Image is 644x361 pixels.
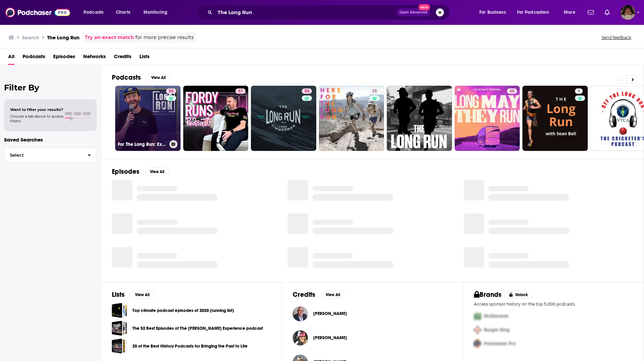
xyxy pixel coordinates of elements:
[372,88,377,95] span: 25
[10,107,63,112] span: Want to filter your results?
[10,114,63,123] span: Choose a tab above to access filters.
[522,86,588,151] a: 9
[139,7,176,18] button: open menu
[313,335,347,340] span: [PERSON_NAME]
[166,88,176,94] a: 58
[83,51,106,65] a: Networks
[517,8,549,17] span: For Podcasters
[112,303,127,318] a: Top climate podcast episodes of 2020 (running list)
[112,73,141,82] h2: Podcasts
[293,290,315,299] h2: Credits
[169,88,173,95] span: 58
[4,136,97,143] p: Saved Searches
[479,8,506,17] span: For Business
[302,88,312,94] a: 58
[130,291,154,299] button: View All
[251,86,316,151] a: 58
[396,8,430,16] button: Open AdvancedNew
[455,86,520,151] a: 45
[313,311,347,316] span: [PERSON_NAME]
[85,34,134,41] a: Try an exact match
[578,88,580,95] span: 9
[471,323,484,337] img: Second Pro Logo
[293,290,345,299] a: CreditsView All
[559,7,584,18] button: open menu
[4,83,97,92] h2: Filter By
[132,343,248,350] a: 20 of the Best History Podcasts for Bringing the Past to Life
[22,34,39,41] h3: Search
[418,4,430,10] span: New
[319,86,384,151] a: 25
[293,303,452,324] button: Matt LongMatt Long
[369,88,380,94] a: 25
[620,5,635,20] img: User Profile
[112,321,127,336] a: The 52 Best Episodes of The Joe Rogan Experience podcast
[116,8,130,17] span: Charts
[474,302,633,307] p: Access sponsor history on the top 5,000 podcasts.
[112,290,125,299] h2: Lists
[620,5,635,20] span: Logged in as angelport
[475,7,514,18] button: open menu
[510,88,514,95] span: 45
[145,168,169,176] button: View All
[585,7,597,18] a: Show notifications dropdown
[313,335,347,340] a: Camille Herron
[484,341,516,347] span: Podchaser Pro
[507,88,517,94] a: 45
[4,148,97,163] button: Select
[111,7,134,18] a: Charts
[146,74,170,82] button: View All
[84,8,103,17] span: Podcasts
[132,307,234,314] a: Top climate podcast episodes of 2020 (running list)
[135,34,194,41] span: for more precise results
[8,51,14,65] a: All
[471,309,484,323] img: First Pro Logo
[132,325,263,332] a: The 52 Best Episodes of The [PERSON_NAME] Experience podcast
[5,6,70,19] img: Podchaser - Follow, Share and Rate Podcasts
[484,327,510,333] span: Burger King
[215,7,396,18] input: Search podcasts, credits, & more...
[304,88,309,95] span: 58
[293,330,308,346] img: Camille Herron
[139,51,150,65] a: Lists
[313,311,347,316] a: Matt Long
[203,5,456,20] div: Search podcasts, credits, & more...
[620,5,635,20] button: Show profile menu
[183,86,249,151] a: 57
[600,35,633,40] button: Send feedback
[471,337,484,351] img: Third Pro Logo
[293,306,308,321] img: Matt Long
[238,88,243,95] span: 57
[399,11,427,14] span: Open Advanced
[321,291,345,299] button: View All
[513,7,559,18] button: open menu
[112,338,127,354] a: 20 of the Best History Podcasts for Bringing the Past to Life
[293,327,452,349] button: Camille HerronCamille Herron
[112,167,139,176] h2: Episodes
[504,291,533,299] button: Unlock
[484,313,509,319] span: McDonalds
[47,34,79,41] h3: The Long Run
[112,167,169,176] a: EpisodesView All
[115,86,181,151] a: 58For The Long Run: Exploring the Why Behind Running
[112,290,154,299] a: ListsView All
[114,51,131,65] a: Credits
[118,142,167,147] h3: For The Long Run: Exploring the Why Behind Running
[112,73,170,82] a: PodcastsView All
[235,88,246,94] a: 57
[23,51,45,65] a: Podcasts
[53,51,75,65] a: Episodes
[474,290,502,299] h2: Brands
